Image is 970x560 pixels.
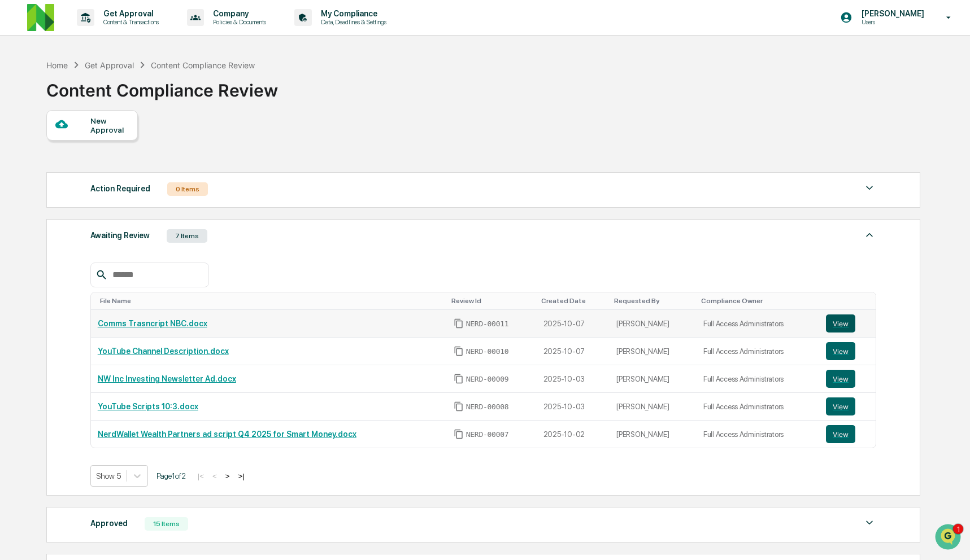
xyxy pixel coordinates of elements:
[826,370,855,388] button: View
[826,342,868,360] a: View
[466,403,509,412] span: NERD-00008
[235,471,248,481] button: >|
[100,154,123,163] span: [DATE]
[697,421,819,448] td: Full Access Administrators
[610,310,697,338] td: [PERSON_NAME]
[90,228,150,243] div: Awaiting Review
[697,393,819,421] td: Full Access Administrators
[222,471,233,481] button: >
[863,516,876,530] img: caret
[826,425,868,443] a: View
[863,181,876,195] img: caret
[312,18,392,26] p: Data, Deadlines & Settings
[24,86,44,107] img: 8933085812038_c878075ebb4cc5468115_72.jpg
[98,347,229,356] a: YouTube Channel Description.docx
[82,202,91,211] div: 🗄️
[100,297,442,305] div: Toggle SortBy
[98,374,236,383] a: NW Inc Investing Newsletter Ad.docx
[35,154,92,163] span: [PERSON_NAME]
[11,143,29,161] img: Jack Rasmussen
[151,60,255,70] div: Content Compliance Review
[11,202,20,211] div: 🖐️
[454,429,464,439] span: Copy Id
[934,523,964,553] iframe: Open customer support
[93,200,140,212] span: Attestations
[77,196,145,216] a: 🗄️Attestations
[167,229,207,243] div: 7 Items
[94,154,98,163] span: •
[541,297,605,305] div: Toggle SortBy
[537,421,610,448] td: 2025-10-02
[90,181,150,196] div: Action Required
[828,297,871,305] div: Toggle SortBy
[312,9,392,18] p: My Compliance
[826,370,868,388] a: View
[826,314,868,333] a: View
[90,516,128,531] div: Approved
[852,9,930,18] p: [PERSON_NAME]
[863,228,876,242] img: caret
[7,217,76,238] a: 🔎Data Lookup
[451,297,532,305] div: Toggle SortBy
[466,375,509,384] span: NERD-00009
[454,318,464,329] span: Copy Id
[194,471,207,481] button: |<
[46,60,68,70] div: Home
[454,374,464,384] span: Copy Id
[466,430,509,439] span: NERD-00007
[466,320,509,329] span: NERD-00011
[209,471,220,481] button: <
[192,90,206,103] button: Start new chat
[610,421,697,448] td: [PERSON_NAME]
[98,319,207,328] a: Comms Trasncript NBC.docx
[46,71,278,100] div: Content Compliance Review
[697,310,819,338] td: Full Access Administrators
[11,223,20,232] div: 🔎
[610,338,697,365] td: [PERSON_NAME]
[112,250,137,258] span: Pylon
[7,196,77,216] a: 🖐️Preclearance
[537,365,610,393] td: 2025-10-03
[145,517,188,531] div: 15 Items
[204,9,272,18] p: Company
[826,397,855,415] button: View
[826,425,855,443] button: View
[94,9,164,18] p: Get Approval
[11,125,76,134] div: Past conversations
[11,86,32,107] img: 1746055101610-c473b297-6a78-478c-a979-82029cc54cd1
[537,310,610,338] td: 2025-10-07
[826,342,855,360] button: View
[454,401,464,412] span: Copy Id
[701,297,815,305] div: Toggle SortBy
[11,24,206,42] p: How can we help?
[23,200,73,212] span: Preclearance
[610,365,697,393] td: [PERSON_NAME]
[204,18,272,26] p: Policies & Documents
[90,116,128,134] div: New Approval
[85,60,134,70] div: Get Approval
[697,338,819,365] td: Full Access Administrators
[98,430,356,439] a: NerdWallet Wealth Partners ad script Q4 2025 for Smart Money.docx
[175,123,206,137] button: See all
[23,154,32,163] img: 1746055101610-c473b297-6a78-478c-a979-82029cc54cd1
[852,18,930,26] p: Users
[826,397,868,415] a: View
[454,346,464,356] span: Copy Id
[826,314,855,333] button: View
[23,222,71,233] span: Data Lookup
[80,249,137,258] a: Powered byPylon
[537,338,610,365] td: 2025-10-07
[51,86,185,98] div: Start new chat
[697,365,819,393] td: Full Access Administrators
[27,4,54,31] img: logo
[51,98,155,107] div: We're available if you need us!
[610,393,697,421] td: [PERSON_NAME]
[167,182,208,196] div: 0 Items
[466,347,509,356] span: NERD-00010
[94,18,164,26] p: Content & Transactions
[614,297,692,305] div: Toggle SortBy
[98,402,198,411] a: YouTube Scripts 10:3.docx
[156,471,186,480] span: Page 1 of 2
